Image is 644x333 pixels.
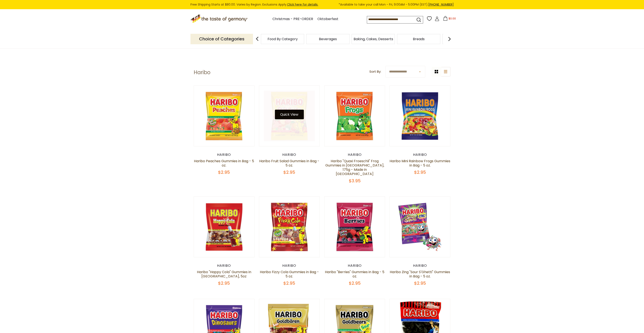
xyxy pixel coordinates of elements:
img: Haribo [390,86,450,146]
a: Haribo "Berries" Gummies in Bag - 5 oz. [325,270,384,279]
div: Haribo [194,153,255,157]
a: Haribo Mini Rainbow Frogs Gummies in Bag - 5 oz. [390,159,450,168]
img: Haribo [324,86,385,146]
span: $0.00 [449,17,456,20]
img: Haribo [259,197,320,257]
img: Haribo [194,86,254,146]
button: Quick View [275,110,304,119]
div: Haribo [259,264,320,268]
div: Haribo [390,153,451,157]
a: Click here for details. [287,2,318,7]
a: [PHONE_NUMBER] [428,2,454,7]
img: Haribo [324,197,385,257]
img: Haribo [259,86,320,146]
label: Sort By: [369,69,381,74]
a: Christmas - PRE-ORDER [272,16,313,22]
a: Oktoberfest [317,16,338,22]
span: $2.95 [349,280,361,286]
a: Haribo "Quaxi Froeschli" Frog Gummies in [GEOGRAPHIC_DATA], 175g - Made in [GEOGRAPHIC_DATA] [325,159,384,176]
img: next arrow [445,35,454,43]
span: $2.95 [218,280,230,286]
div: Haribo [390,264,451,268]
span: $2.95 [414,280,426,286]
a: Food By Category [268,37,298,41]
a: Haribo Peaches Gummies in Bag - 5 oz. [194,159,254,168]
a: Haribo "Happy Cola" Gummies in [GEOGRAPHIC_DATA], 5oz [197,270,251,279]
div: Haribo [259,153,320,157]
a: Beverages [319,37,337,41]
button: $0.00 [440,16,458,22]
span: $2.95 [283,169,295,175]
a: Breads [413,37,425,41]
h1: Haribo [194,69,210,76]
img: Haribo [390,197,450,257]
div: Free Shipping Starts at $80.00. Varies by Region. Exclusions Apply. [190,2,454,7]
div: Haribo [324,153,385,157]
div: Haribo [324,264,385,268]
img: previous arrow [253,35,262,43]
span: $3.95 [349,178,361,184]
span: $2.95 [218,169,230,175]
a: Haribo Fruit Salad Gummies in Bag - 5 oz. [259,159,319,168]
a: Baking, Cakes, Desserts [354,37,393,41]
a: Haribo Zing "Sour S'Ghetti" Gummies in Bag - 5 oz. [390,270,450,279]
span: $2.95 [414,169,426,175]
span: $2.95 [283,280,295,286]
div: Haribo [194,264,255,268]
a: Haribo Fizzy Cola Gummies in Bag - 5 oz. [260,270,319,279]
p: Choice of Categories [190,34,253,44]
img: Haribo [194,197,254,257]
span: *Available to take your call Mon - Fri, 9:00AM - 5:00PM (EST). [339,2,454,7]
